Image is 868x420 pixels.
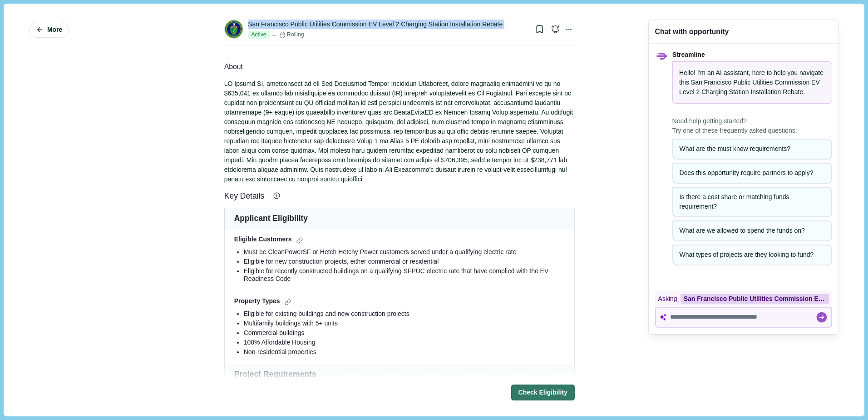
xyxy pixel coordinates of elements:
[672,245,832,265] button: What types of projects are they looking to fund?
[248,20,503,29] div: San Francisco Public Utilities Commission EV Level 2 Charging Station Installation Rebate
[681,294,829,304] div: San Francisco Public Utilities Commission EV Level 2 Charging Station Installation Rebate
[532,21,547,37] button: Bookmark this grant.
[244,248,565,256] div: Must be CleanPowerSF or Hetch Hetchy Power customers served under a qualifying electric rate
[655,26,729,37] div: Chat with opportunity
[672,220,832,241] button: What are we allowed to spend the funds on?
[680,168,825,178] div: Does this opportunity require partners to apply?
[680,192,825,211] div: Is there a cost share or matching funds requirement?
[224,190,270,202] span: Key Details
[244,258,565,266] div: Eligible for new construction projects, either commercial or residential
[672,187,832,217] button: Is there a cost share or matching funds requirement?
[655,291,832,307] div: Asking
[224,208,574,229] td: Applicant Eligibility
[680,144,825,154] div: What are the must know requirements?
[244,320,565,328] div: Multifamily buildings with 5+ units
[234,235,565,245] div: Eligible Customers
[225,20,243,38] img: DOE.png
[244,310,565,318] div: Eligible for existing buildings and new construction projects
[672,116,832,135] span: Need help getting started? Try one of these frequently asked questions:
[244,348,565,356] div: Non-residential properties
[680,250,825,260] div: What types of projects are they looking to fund?
[672,51,705,58] span: Streamline
[679,69,824,95] span: Hello! I'm an AI assistant, here to help you navigate this .
[224,79,575,184] div: LO Ipsumd SI, ametconsect ad eli Sed Doeiusmod Tempor Incididun Utlaboreet, dolore magnaaliq enim...
[244,267,565,283] div: Eligible for recently constructed buildings on a qualifying SFPUC electric rate that have complie...
[679,79,820,95] span: San Francisco Public Utilities Commission EV Level 2 Charging Station Installation Rebate
[672,139,832,160] button: What are the must know requirements?
[244,329,565,337] div: Commercial buildings
[47,26,62,34] span: More
[680,226,825,235] div: What are we allowed to spend the funds on?
[248,31,269,39] span: Active
[224,61,575,73] div: About
[234,297,565,307] div: Property Types
[29,22,69,38] button: More
[279,31,304,39] div: Rolling
[672,163,832,184] button: Does this opportunity require partners to apply?
[511,385,575,400] button: Check Eligibility
[244,339,565,347] div: 100% Affordable Housing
